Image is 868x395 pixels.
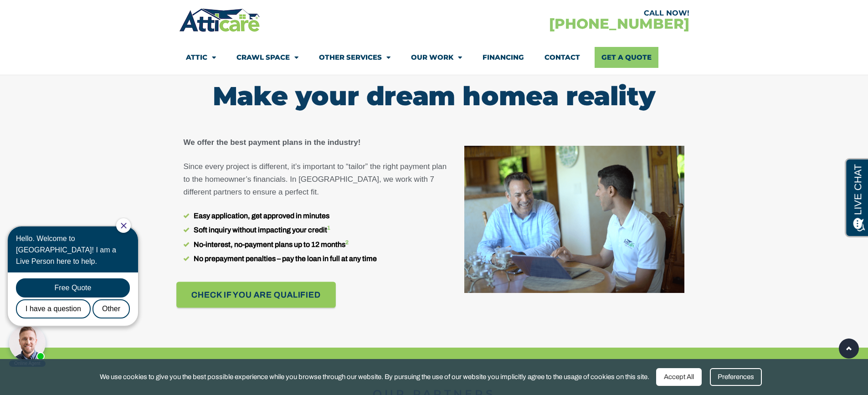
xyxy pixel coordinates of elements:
[319,47,390,68] a: Other Services
[184,160,455,199] p: Since every project is different, it’s important to “tailor” the right payment plan to the homeow...
[184,253,455,265] li: No prepayment penalties – pay the loan in full at any time
[483,47,524,68] a: Financing
[710,368,762,386] div: Preferences
[327,226,330,234] a: 1
[345,239,349,246] sup: 2
[191,287,321,303] span: Check if you are qualified
[186,47,683,68] nav: Menu
[184,224,455,236] li: Soft inquiry without impacting your credit
[411,47,462,68] a: Our Work
[434,10,689,17] div: CALL NOW!
[327,225,330,231] sup: 1
[544,47,580,68] a: Contact
[184,210,455,222] li: Easy application, get approved in minutes
[186,47,216,68] a: Attic
[595,47,658,68] a: Get A Quote
[22,7,73,19] span: Opens a chat window
[100,371,649,383] span: We use cookies to give you the best possible experience while you browse through our website. By ...
[236,47,298,68] a: Crawl Space
[176,282,336,308] a: Check if you are qualified
[5,217,150,368] iframe: Chat Invitation
[184,138,361,147] strong: We offer the best payment plans in the industry!
[184,239,455,251] li: No-interest, no-payment plans up to 12 months
[542,80,655,112] span: a reality
[656,368,702,386] div: Accept All
[345,241,349,248] a: 2
[184,83,685,109] h2: Make your dream home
